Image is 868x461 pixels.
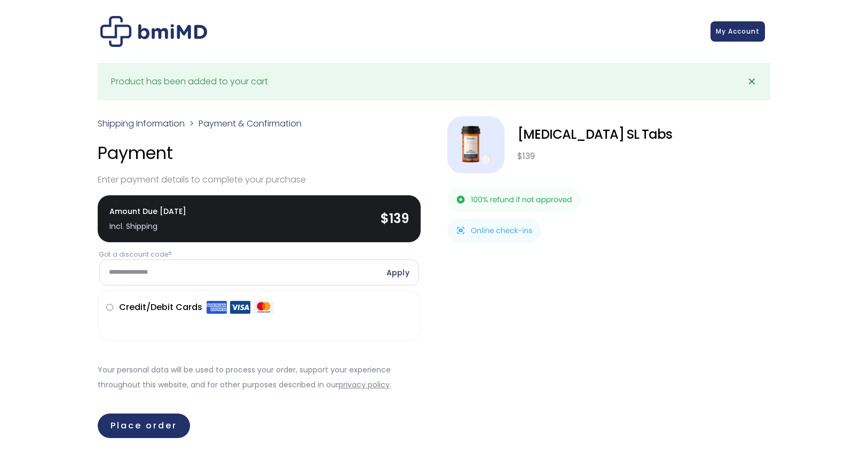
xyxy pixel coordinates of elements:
bdi: 139 [517,150,535,162]
a: privacy policy [338,379,390,390]
img: Visa [230,300,250,314]
img: Online check-ins [447,218,541,243]
img: 100% refund if not approved [447,187,581,212]
img: Checkout [100,16,207,47]
button: Place order [98,414,190,438]
h4: Payment [98,142,421,164]
div: Product has been added to your cart [111,74,268,89]
span: Amount Due [DATE] [109,204,186,234]
p: Enter payment details to complete your purchase [98,172,421,187]
bdi: 139 [381,210,409,227]
img: Amex [207,300,227,314]
span: $ [517,150,523,162]
a: Shipping Information [98,117,185,130]
span: > [190,117,194,130]
p: Your personal data will be used to process your order, support your experience throughout this we... [98,362,421,392]
div: Incl. Shipping [109,219,186,234]
a: My Account [711,21,765,42]
label: Got a discount code? [99,250,420,259]
div: [MEDICAL_DATA] SL Tabs [517,127,770,142]
a: Apply [386,268,409,277]
img: Mastercard [254,300,274,314]
span: Payment & Confirmation [199,117,302,130]
label: Credit/Debit Cards [119,299,274,316]
a: ✕ [741,71,762,92]
img: Sermorelin SL Tabs [447,116,504,173]
span: My Account [716,27,760,36]
span: ✕ [747,74,756,89]
span: $ [381,210,389,227]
